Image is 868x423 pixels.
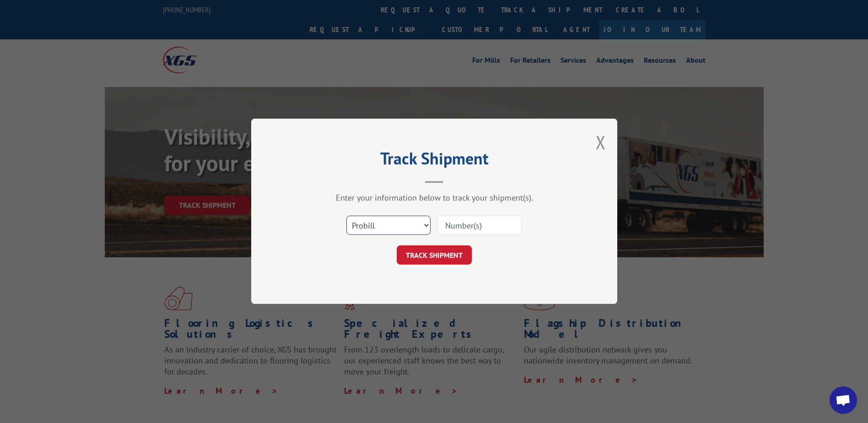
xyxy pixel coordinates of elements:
[830,386,857,414] div: Open chat
[437,216,522,235] input: Number(s)
[596,130,606,154] button: Close modal
[297,152,571,169] h2: Track Shipment
[297,193,571,203] div: Enter your information below to track your shipment(s).
[397,246,472,265] button: TRACK SHIPMENT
